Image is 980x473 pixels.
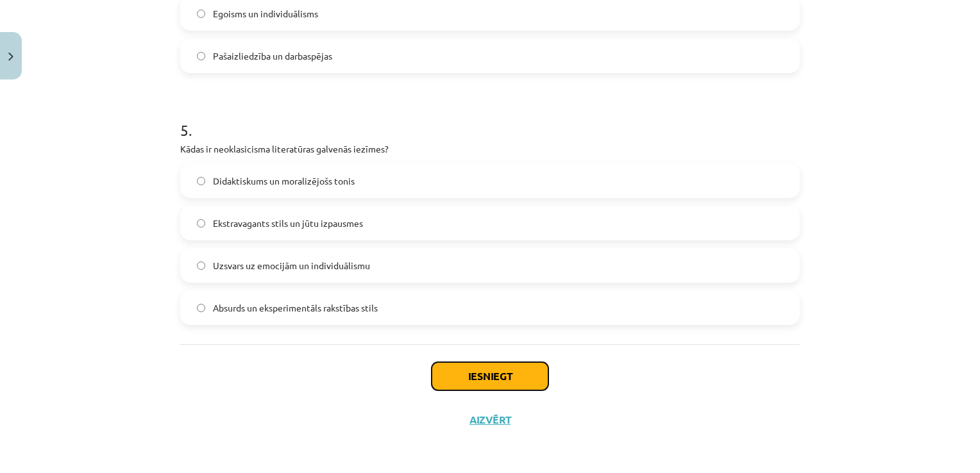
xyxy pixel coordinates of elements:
[197,261,205,270] input: Uzsvars uz emocijām un individuālismu
[197,219,205,228] input: Ekstravagants stils un jūtu izpausmes
[213,217,363,230] span: Ekstravagants stils un jūtu izpausmes
[213,301,378,315] span: Absurds un eksperimentāls rakstības stils
[197,52,205,60] input: Pašaizliedzība un darbaspējas
[466,413,514,426] button: Aizvērt
[197,177,205,185] input: Didaktiskums un moralizējošs tonis
[213,49,332,63] span: Pašaizliedzība un darbaspējas
[213,259,370,272] span: Uzsvars uz emocijām un individuālismu
[8,53,13,61] img: icon-close-lesson-0947bae3869378f0d4975bcd49f059093ad1ed9edebbc8119c70593378902aed.svg
[213,7,318,21] span: Egoisms un individuālisms
[213,174,355,188] span: Didaktiskums un moralizējošs tonis
[197,304,205,312] input: Absurds un eksperimentāls rakstības stils
[432,362,548,390] button: Iesniegt
[180,99,800,138] h1: 5 .
[197,10,205,18] input: Egoisms un individuālisms
[180,142,800,156] p: Kādas ir neoklasicisma literatūras galvenās iezīmes?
